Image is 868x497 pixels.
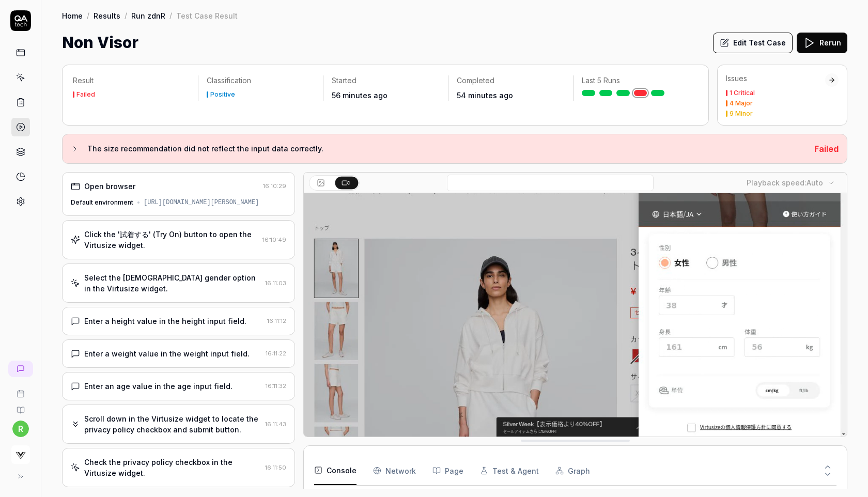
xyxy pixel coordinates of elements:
[84,413,261,435] div: Scroll down in the Virtusize widget to locate the privacy policy checkbox and submit button.
[747,177,823,188] div: Playback speed:
[87,143,806,155] h3: The size recommendation did not reflect the input data correctly.
[84,229,258,251] div: Click the '試着する' (Try On) button to open the Virtusize widget.
[4,381,37,398] a: Book a call with us
[265,421,286,428] time: 16:11:43
[144,198,259,207] div: [URL][DOMAIN_NAME][PERSON_NAME]
[8,361,33,377] a: New conversation
[176,10,238,21] div: Test Case Result
[84,381,233,392] div: Enter an age value in the age input field.
[11,445,30,464] img: Virtusize Logo
[62,10,83,21] a: Home
[262,236,286,243] time: 16:10:49
[730,90,755,96] div: 1 Critical
[582,75,690,86] p: Last 5 Runs
[87,10,89,21] div: /
[73,75,190,86] p: Result
[730,100,753,106] div: 4 Major
[207,75,315,86] p: Classification
[84,181,135,192] div: Open browser
[265,464,286,471] time: 16:11:50
[265,279,286,287] time: 16:11:03
[314,456,357,485] button: Console
[84,348,250,359] div: Enter a weight value in the weight input field.
[480,456,539,485] button: Test & Agent
[814,144,839,154] span: Failed
[71,143,806,155] button: The size recommendation did not reflect the input data correctly.
[730,111,753,117] div: 9 Minor
[131,10,165,21] a: Run zdnR
[71,198,133,207] div: Default environment
[266,350,286,357] time: 16:11:22
[12,421,29,437] button: r
[62,31,138,54] h1: Non Visor
[84,272,261,294] div: Select the [DEMOGRAPHIC_DATA] gender option in the Virtusize widget.
[726,73,825,84] div: Issues
[332,91,388,100] time: 56 minutes ago
[169,10,172,21] div: /
[210,91,235,98] div: Positive
[457,91,513,100] time: 54 minutes ago
[125,10,127,21] div: /
[267,317,286,324] time: 16:11:12
[4,437,37,466] button: Virtusize Logo
[76,91,95,98] div: Failed
[332,75,440,86] p: Started
[94,10,120,21] a: Results
[457,75,565,86] p: Completed
[84,316,246,327] div: Enter a height value in the height input field.
[713,33,793,53] button: Edit Test Case
[266,382,286,390] time: 16:11:32
[373,456,416,485] button: Network
[797,33,847,53] button: Rerun
[263,182,286,190] time: 16:10:29
[432,456,463,485] button: Page
[84,457,261,478] div: Check the privacy policy checkbox in the Virtusize widget.
[555,456,590,485] button: Graph
[4,398,37,414] a: Documentation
